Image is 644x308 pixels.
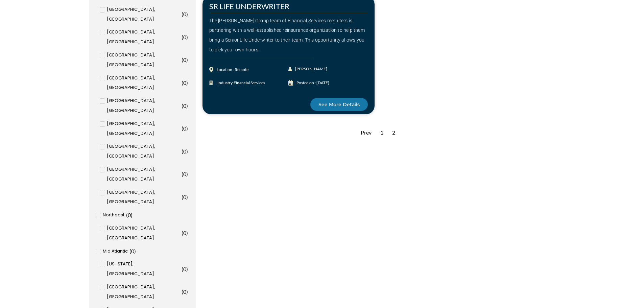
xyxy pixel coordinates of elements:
span: ) [186,288,188,295]
span: ) [186,125,188,132]
span: [PERSON_NAME] [293,64,327,74]
span: ) [186,11,188,17]
span: ) [186,79,188,86]
span: ( [182,56,183,63]
a: SR LIFE UNDERWRITER [209,2,289,11]
span: Financial Services [234,80,265,85]
span: 0 [183,194,186,200]
span: Mid Atlantic [103,246,128,256]
span: [GEOGRAPHIC_DATA], [GEOGRAPHIC_DATA] [107,5,180,24]
span: [US_STATE], [GEOGRAPHIC_DATA] [107,259,180,279]
a: See More Details [310,98,368,111]
div: Posted on : [DATE] [296,78,329,88]
span: ( [182,288,183,295]
div: Prev [357,124,375,141]
span: ) [186,148,188,155]
a: Industry:Financial Services [209,78,289,88]
span: ( [129,248,131,254]
span: 0 [183,125,186,132]
span: [GEOGRAPHIC_DATA], [GEOGRAPHIC_DATA] [107,50,180,70]
span: ) [186,56,188,63]
span: 0 [183,288,186,295]
span: 0 [183,266,186,272]
a: [PERSON_NAME] [288,64,328,74]
span: 0 [183,102,186,109]
span: ( [182,171,183,177]
span: ( [182,194,183,200]
div: 2 [389,124,399,141]
span: 0 [183,171,186,177]
span: ) [186,34,188,40]
span: [GEOGRAPHIC_DATA], [GEOGRAPHIC_DATA] [107,165,180,184]
span: 0 [183,230,186,236]
span: 0 [183,148,186,155]
span: 0 [183,79,186,86]
span: 0 [131,248,134,254]
span: Industry: [216,78,265,88]
span: 0 [183,56,186,63]
span: ( [182,11,183,17]
span: ) [186,102,188,109]
span: [GEOGRAPHIC_DATA], [GEOGRAPHIC_DATA] [107,27,180,47]
span: ( [182,34,183,40]
span: [GEOGRAPHIC_DATA], [GEOGRAPHIC_DATA] [107,119,180,139]
span: [GEOGRAPHIC_DATA], [GEOGRAPHIC_DATA] [107,282,180,302]
span: ( [182,102,183,109]
span: ( [182,266,183,272]
span: ) [134,248,136,254]
span: [GEOGRAPHIC_DATA], [GEOGRAPHIC_DATA] [107,73,180,93]
span: Northeast [103,210,124,220]
span: [GEOGRAPHIC_DATA], [GEOGRAPHIC_DATA] [107,142,180,161]
span: 0 [183,11,186,17]
span: [GEOGRAPHIC_DATA], [GEOGRAPHIC_DATA] [107,223,180,243]
span: ( [182,125,183,132]
span: 0 [128,212,131,218]
span: ( [182,148,183,155]
span: ( [182,230,183,236]
span: ( [182,79,183,86]
span: 0 [183,34,186,40]
span: ) [186,194,188,200]
span: ) [186,171,188,177]
span: See More Details [318,102,360,107]
span: ( [126,212,128,218]
span: [GEOGRAPHIC_DATA], [GEOGRAPHIC_DATA] [107,96,180,116]
span: ) [131,212,133,218]
div: 1 [377,124,387,141]
span: [GEOGRAPHIC_DATA], [GEOGRAPHIC_DATA] [107,188,180,207]
div: The [PERSON_NAME] Group team of Financial Services recruiters is partnering with a well-establish... [209,16,368,55]
span: ) [186,230,188,236]
div: Location : Remote [217,65,248,75]
span: ) [186,266,188,272]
